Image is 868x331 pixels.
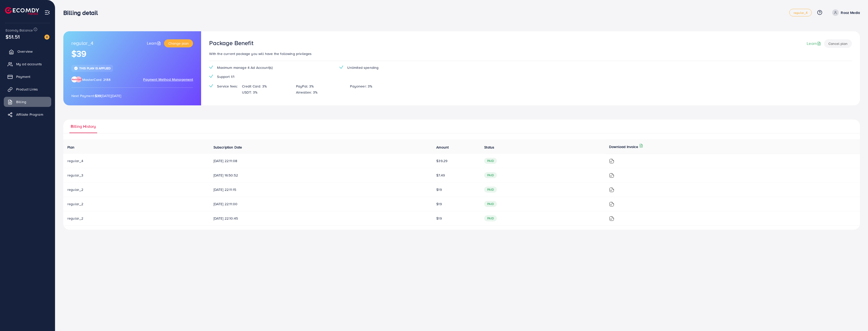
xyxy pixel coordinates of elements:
span: Payment [16,74,30,79]
span: $51.51 [6,33,20,40]
img: ic-download-invoice.1f3c1b55.svg [609,159,614,164]
img: image [44,35,49,40]
p: Payoneer: 3% [350,83,372,89]
span: $7.49 [436,173,445,178]
span: Billing History [71,124,96,129]
span: $19 [436,187,442,192]
img: ic-download-invoice.1f3c1b55.svg [609,173,614,178]
img: brand [71,76,82,82]
h3: Billing detail [63,9,102,16]
span: Ecomdy Balance [6,28,33,33]
img: tick [209,66,213,69]
span: Support 1/1 [217,74,234,79]
a: Learn [807,41,822,46]
p: With the current package you will have the following privileges [209,51,852,57]
iframe: Chat [847,308,864,327]
span: Maximum manage 4 Ad Account(s) [217,65,273,70]
span: $39.29 [436,158,447,163]
span: Change plan [168,41,189,46]
p: Rooz Media [841,10,860,16]
p: Credit Card: 3% [242,83,267,89]
span: [DATE] 22:11:00 [213,201,428,206]
span: This plan is applied [79,66,111,70]
span: 2133 [103,77,111,82]
a: regular_4 [789,9,812,16]
span: [DATE] 22:11:15 [213,187,428,192]
span: Subscription Date [213,145,242,150]
h1: $39 [71,49,193,59]
span: paid [484,215,497,221]
span: Overview [17,49,33,54]
img: tick [209,75,213,78]
span: Service fees: [217,84,238,89]
img: logo [5,7,39,15]
span: regular_3 [67,173,83,178]
span: Affiliate Program [16,112,43,117]
a: My ad accounts [4,59,51,69]
span: Product Links [16,87,38,92]
h3: Package Benefit [209,39,253,47]
p: USDT: 3% [242,89,257,95]
button: Change plan [164,39,193,47]
span: Unlimited spending [347,65,378,70]
span: paid [484,201,497,207]
span: Payment Method Management [143,77,193,82]
span: regular_2 [67,187,83,192]
span: [DATE] 22:10:45 [213,216,428,221]
img: menu [44,10,50,15]
span: Billing [16,99,26,104]
span: regular_2 [67,216,83,221]
span: Status [484,145,494,150]
img: ic-download-invoice.1f3c1b55.svg [609,216,614,221]
a: Rooz Media [830,9,860,16]
p: Airwallex: 3% [296,89,317,95]
a: Affiliate Program [4,109,51,119]
span: $19 [436,216,442,221]
span: MasterCard [82,77,102,82]
button: Cancel plan [824,39,852,48]
span: paid [484,172,497,178]
span: regular_2 [67,201,83,206]
strong: $39 [95,93,101,98]
span: Plan [67,145,75,150]
img: tick [209,84,213,87]
img: ic-download-invoice.1f3c1b55.svg [609,202,614,207]
span: regular_4 [67,158,83,163]
p: Next Payment: [DATE][DATE] [71,93,193,99]
span: regular_4 [71,39,93,47]
span: [DATE] 16:50:52 [213,173,428,178]
a: Learn [147,40,162,46]
span: paid [484,158,497,164]
span: [DATE] 22:11:08 [213,158,428,163]
span: paid [484,187,497,193]
img: tick [339,66,343,69]
p: PayPal: 3% [296,83,314,89]
span: regular_4 [794,11,807,14]
a: Product Links [4,84,51,94]
span: Amount [436,145,449,150]
span: $19 [436,201,442,206]
a: Overview [4,46,51,56]
a: Billing [4,97,51,107]
span: My ad accounts [16,62,42,67]
img: ic-download-invoice.1f3c1b55.svg [609,187,614,192]
p: Download Invoice [609,144,638,150]
a: Payment [4,72,51,82]
img: tick [74,66,78,70]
